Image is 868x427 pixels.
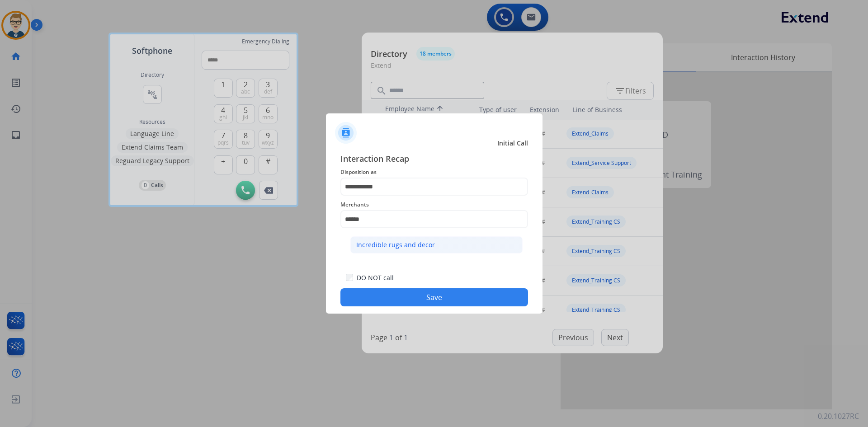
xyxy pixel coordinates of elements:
[340,167,528,178] span: Disposition as
[357,273,394,282] label: DO NOT call
[818,411,859,422] p: 0.20.1027RC
[340,288,528,306] button: Save
[497,139,528,148] span: Initial Call
[356,240,435,249] div: Incredible rugs and decor
[335,122,357,144] img: contactIcon
[340,152,528,167] span: Interaction Recap
[340,199,528,210] span: Merchants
